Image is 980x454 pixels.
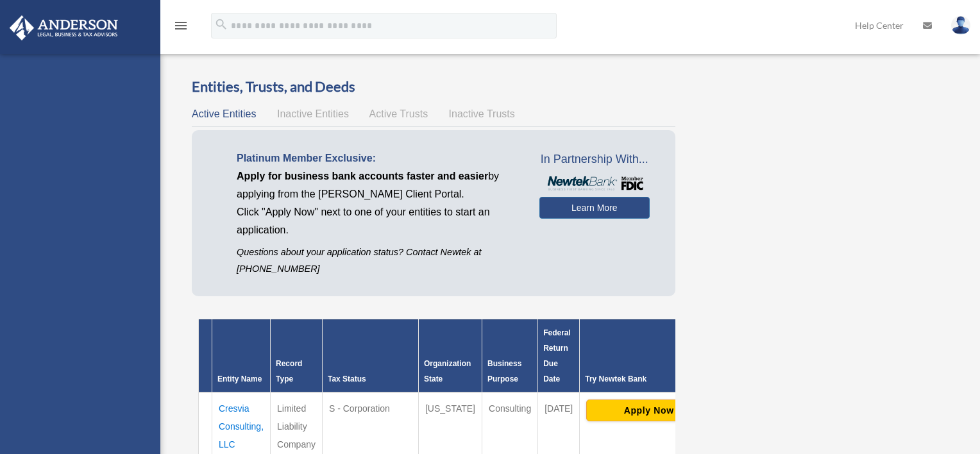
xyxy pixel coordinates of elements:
a: menu [173,22,189,33]
span: Active Trusts [369,108,428,119]
th: Business Purpose [482,319,538,392]
th: Record Type [271,319,323,392]
th: Entity Name [212,319,271,392]
p: Platinum Member Exclusive: [237,149,520,167]
span: Inactive Entities [277,108,349,119]
th: Tax Status [322,319,418,392]
i: search [214,17,228,31]
p: by applying from the [PERSON_NAME] Client Portal. [237,167,520,203]
button: Apply Now [586,399,711,421]
i: menu [173,18,189,33]
th: Organization State [418,319,482,392]
div: Try Newtek Bank [585,371,713,387]
p: Click "Apply Now" next to one of your entities to start an application. [237,203,520,239]
img: NewtekBankLogoSM.png [546,176,643,190]
p: Questions about your application status? Contact Newtek at [PHONE_NUMBER] [237,244,520,276]
h3: Entities, Trusts, and Deeds [192,77,675,97]
a: Learn More [539,197,650,219]
span: In Partnership With... [539,149,650,170]
th: Federal Return Due Date [538,319,580,392]
span: Inactive Trusts [449,108,515,119]
span: Active Entities [192,108,256,119]
img: Anderson Advisors Platinum Portal [6,15,122,40]
span: Apply for business bank accounts faster and easier [237,171,488,181]
img: User Pic [951,16,970,35]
